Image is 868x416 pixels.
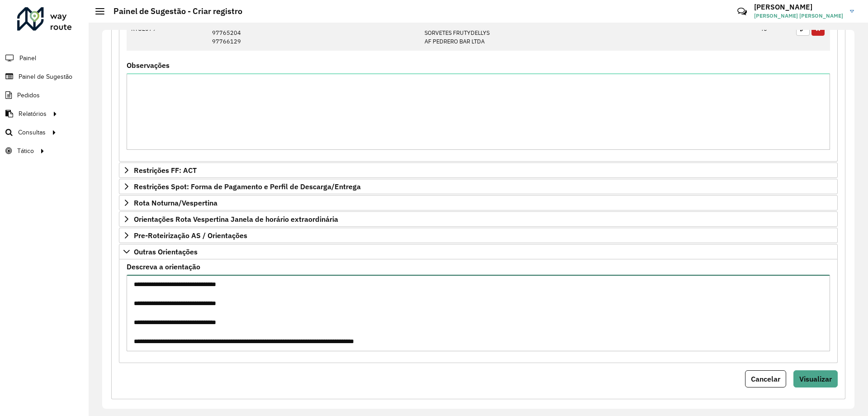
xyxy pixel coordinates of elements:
[119,179,838,194] a: Restrições Spot: Forma de Pagamento e Perfil de Descarga/Entrega
[134,183,361,190] span: Restrições Spot: Forma de Pagamento e Perfil de Descarga/Entrega
[134,199,217,206] span: Rota Noturna/Vespertina
[134,167,197,174] span: Restrições FF: ACT
[127,261,200,272] label: Descreva a orientação
[119,163,838,178] a: Restrições FF: ACT
[17,146,34,156] span: Tático
[793,370,838,387] button: Visualizar
[119,228,838,243] a: Pre-Roteirização AS / Orientações
[134,232,247,239] span: Pre-Roteirização AS / Orientações
[732,2,752,21] a: Contato Rápido
[19,53,36,63] span: Painel
[17,91,40,100] span: Pedidos
[19,109,47,119] span: Relatórios
[18,128,46,137] span: Consultas
[119,244,838,259] a: Outras Orientações
[104,6,242,16] h2: Painel de Sugestão - Criar registro
[751,374,780,383] span: Cancelar
[134,248,198,255] span: Outras Orientações
[127,60,170,71] label: Observações
[19,72,72,81] span: Painel de Sugestão
[119,195,838,210] a: Rota Noturna/Vespertina
[134,215,338,223] span: Orientações Rota Vespertina Janela de horário extraordinária
[119,259,838,363] div: Outras Orientações
[119,211,838,227] a: Orientações Rota Vespertina Janela de horário extraordinária
[799,374,832,383] span: Visualizar
[754,3,843,11] h3: [PERSON_NAME]
[745,370,786,387] button: Cancelar
[754,12,843,20] span: [PERSON_NAME] [PERSON_NAME]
